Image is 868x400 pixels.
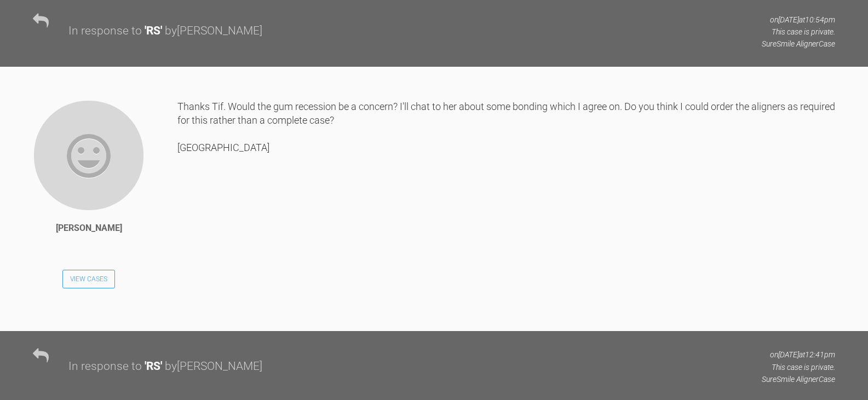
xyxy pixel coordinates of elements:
[145,357,162,376] div: ' RS '
[762,14,835,26] p: on [DATE] at 10:54pm
[33,100,145,211] img: Rupen Patel
[762,373,835,385] p: SureSmile Aligner Case
[762,38,835,50] p: SureSmile Aligner Case
[762,26,835,38] p: This case is private.
[762,349,835,361] p: on [DATE] at 12:41pm
[145,22,162,40] div: ' RS '
[165,357,262,376] div: by [PERSON_NAME]
[68,22,142,40] div: In response to
[177,100,835,315] div: Thanks Tif. Would the gum recession be a concern? I'll chat to her about some bonding which I agr...
[762,361,835,373] p: This case is private.
[68,357,142,376] div: In response to
[62,270,115,288] a: View Cases
[165,22,262,40] div: by [PERSON_NAME]
[56,221,122,235] div: [PERSON_NAME]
